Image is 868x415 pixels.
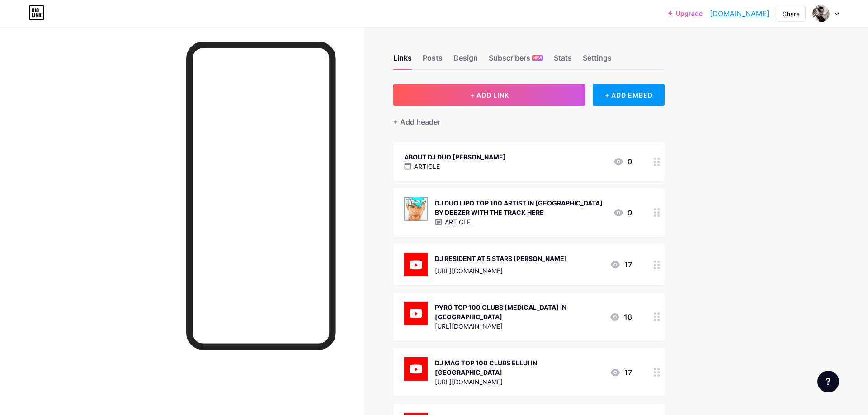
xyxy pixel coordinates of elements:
a: [DOMAIN_NAME] [710,8,769,19]
div: Share [783,9,800,19]
div: 17 [610,259,632,270]
div: + Add header [393,117,440,127]
img: PYRO TOP 100 CLUBS MUSE IN CHINA [404,302,428,325]
div: + ADD EMBED [593,84,665,106]
div: 18 [609,312,632,322]
img: djduolipo [812,5,830,22]
img: DJ RESIDENT AT 5 STARS FAIRMONT CHENGDU [404,253,428,276]
div: Posts [423,52,443,69]
div: Design [453,52,478,69]
img: DJ MAG TOP 100 CLUBS ELLUI IN SEOUL [404,357,428,381]
div: 17 [610,367,632,378]
p: ARTICLE [414,162,440,171]
div: [URL][DOMAIN_NAME] [435,377,603,387]
div: DJ DUO LIPO TOP 100 ARTIST IN [GEOGRAPHIC_DATA] BY DEEZER WITH THE TRACK HERE [435,198,606,217]
div: ABOUT DJ DUO [PERSON_NAME] [404,152,506,162]
div: [URL][DOMAIN_NAME] [435,322,602,331]
div: DJ MAG TOP 100 CLUBS ELLUI IN [GEOGRAPHIC_DATA] [435,358,603,377]
span: + ADD LINK [470,91,509,99]
div: DJ RESIDENT AT 5 STARS [PERSON_NAME] [435,254,567,263]
img: DJ DUO LIPO TOP 100 ARTIST IN UK BY DEEZER WITH THE TRACK HERE [404,197,428,221]
div: 0 [613,156,632,167]
a: Upgrade [668,10,703,17]
div: Stats [554,52,572,69]
div: Links [393,52,412,69]
div: PYRO TOP 100 CLUBS [MEDICAL_DATA] IN [GEOGRAPHIC_DATA] [435,303,602,322]
div: [URL][DOMAIN_NAME] [435,266,567,275]
button: + ADD LINK [393,84,585,106]
div: Settings [583,52,612,69]
span: NEW [533,55,542,61]
p: ARTICLE [445,217,471,227]
div: Subscribers [489,52,543,69]
div: 0 [613,207,632,218]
